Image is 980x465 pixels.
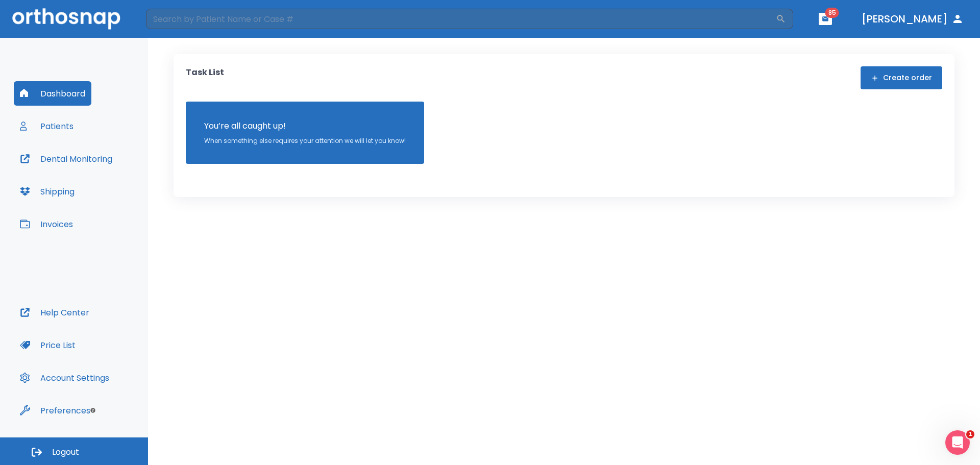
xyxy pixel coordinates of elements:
[52,447,79,458] span: Logout
[14,333,82,357] button: Price List
[12,8,120,29] img: Orthosnap
[861,66,942,89] button: Create order
[186,66,224,89] p: Task List
[88,406,97,415] div: Tooltip anchor
[14,114,80,138] button: Patients
[14,81,91,106] button: Dashboard
[945,430,970,455] iframe: Intercom live chat
[857,10,968,28] button: [PERSON_NAME]
[14,365,115,390] button: Account Settings
[966,430,974,438] span: 1
[14,212,79,236] button: Invoices
[14,146,118,171] button: Dental Monitoring
[825,8,839,18] span: 85
[204,120,406,132] p: You’re all caught up!
[14,300,95,325] button: Help Center
[14,398,96,423] button: Preferences
[146,9,776,29] input: Search by Patient Name or Case #
[204,136,406,145] p: When something else requires your attention we will let you know!
[14,179,81,204] button: Shipping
